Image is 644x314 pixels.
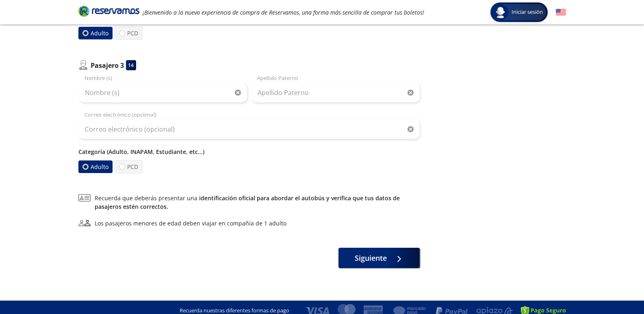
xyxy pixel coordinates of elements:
a: Brand Logo [78,5,139,19]
input: Correo electrónico (opcional) [78,119,420,139]
label: PCD [115,160,143,173]
button: English [556,7,566,17]
p: Pasajero 3 [91,61,124,70]
span: Iniciar sesión [508,8,546,16]
label: PCD [115,26,143,40]
input: Apellido Paterno [251,82,420,103]
label: Adulto [77,26,113,40]
input: Nombre (s) [78,82,247,103]
label: Adulto [77,160,113,173]
iframe: Messagebird Livechat Widget [597,267,636,306]
span: Recuerda que deberás presentar una [95,194,420,211]
div: 14 [126,60,136,70]
div: Los pasajeros menores de edad deben viajar en compañía de 1 adulto [95,219,286,227]
p: Categoría (Adulto, INAPAM, Estudiante, etc...) [78,147,420,156]
i: Brand Logo [78,5,139,17]
em: ¡Bienvenido a la nueva experiencia de compra de Reservamos, una forma más sencilla de comprar tus... [143,9,424,16]
span: Siguiente [355,253,387,264]
button: Siguiente [338,248,420,268]
a: identificación oficial para abordar el autobús y verifica que tus datos de pasajeros estén correc... [95,194,400,210]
